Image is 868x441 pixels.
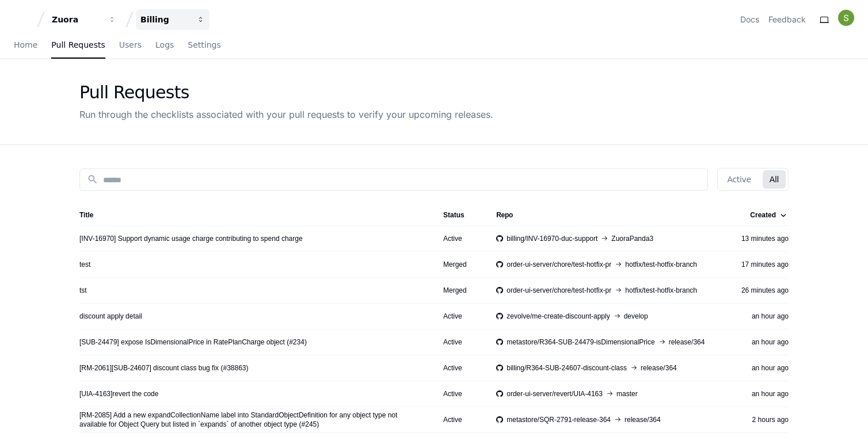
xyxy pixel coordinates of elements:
[188,41,220,48] span: Settings
[507,389,603,398] span: order-ui-server/revert/UIA-4163
[155,41,174,48] span: Logs
[47,9,121,30] button: Zuora
[79,234,303,243] a: [INV-16970] Support dynamic usage charge contributing to spend charge
[140,14,190,25] div: Billing
[79,210,93,220] div: Title
[507,312,610,321] span: zevolve/me-create-discount-apply
[624,312,648,321] span: develop
[507,363,627,373] span: billing/R364-SUB-24607-discount-class
[507,234,597,243] span: billing/INV-16970-duc-support
[738,415,789,424] div: 2 hours ago
[14,41,37,48] span: Home
[738,363,789,373] div: an hour ago
[669,338,705,347] span: release/364
[625,286,697,295] span: hotfix/test-hotfix-branch
[443,415,478,424] div: Active
[738,260,789,269] div: 17 minutes ago
[87,174,98,185] mat-icon: search
[443,210,478,220] div: Status
[738,389,789,398] div: an hour ago
[738,234,789,243] div: 13 minutes ago
[641,363,677,373] span: release/364
[51,41,105,48] span: Pull Requests
[768,14,806,25] button: Feedback
[51,32,105,59] a: Pull Requests
[443,312,478,321] div: Active
[119,41,142,48] span: Users
[79,312,142,321] a: discount apply detail
[79,260,90,269] a: test
[79,338,307,347] a: [SUB-24479] expose IsDimensionalPrice in RatePlanCharge object (#234)
[79,108,493,121] div: Run through the checklists associated with your pull requests to verify your upcoming releases.
[750,210,786,220] div: Created
[507,260,611,269] span: order-ui-server/chore/test-hotfix-pr
[155,32,174,59] a: Logs
[763,170,786,189] button: All
[838,10,854,26] img: ACg8ocK1EaMfuvJmPejFpP1H_n0zHMfi6CcZBKQ2kbFwTFs0169v-A=s96-c
[507,415,611,424] span: metastore/SQR-2791-release-364
[740,14,759,25] a: Docs
[750,210,776,220] div: Created
[443,260,478,269] div: Merged
[720,170,757,189] button: Active
[79,210,425,220] div: Title
[507,338,654,347] span: metastore/R364-SUB-24479-isDimensionalPrice
[738,312,789,321] div: an hour ago
[507,286,611,295] span: order-ui-server/chore/test-hotfix-pr
[487,205,728,225] th: Repo
[443,363,478,373] div: Active
[611,234,653,243] span: ZuoraPanda3
[119,32,142,59] a: Users
[738,286,789,295] div: 26 minutes ago
[52,14,101,25] div: Zuora
[79,389,158,398] a: [UIA-4163]revert the code
[136,9,210,30] button: Billing
[14,32,37,59] a: Home
[625,415,661,424] span: release/364
[443,234,478,243] div: Active
[443,210,465,220] div: Status
[443,338,478,347] div: Active
[443,286,478,295] div: Merged
[738,338,789,347] div: an hour ago
[188,32,220,59] a: Settings
[616,389,638,398] span: master
[79,286,87,295] a: tst
[79,363,249,373] a: [RM-2061][SUB-24607] discount class bug fix (#38863)
[625,260,697,269] span: hotfix/test-hotfix-branch
[79,82,493,103] div: Pull Requests
[79,411,425,429] a: [RM-2085] Add a new expandCollectionName label into StandardObjectDefinition for any object type ...
[443,389,478,398] div: Active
